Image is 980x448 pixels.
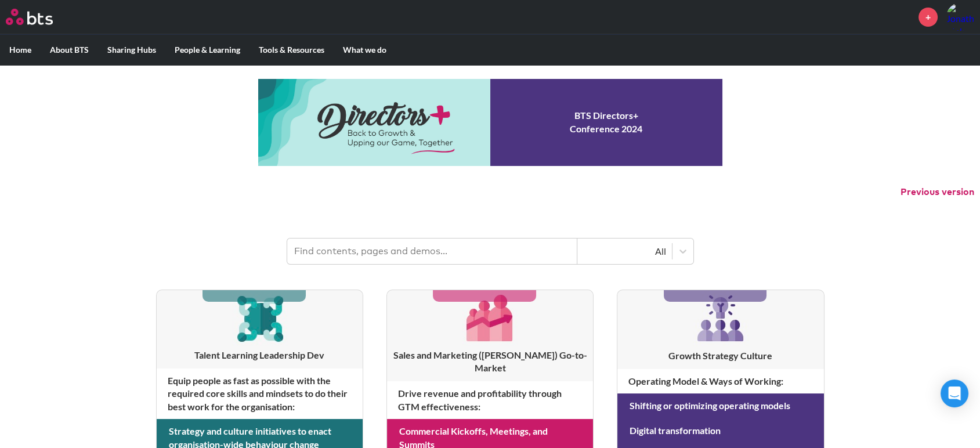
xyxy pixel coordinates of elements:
[165,35,249,65] label: People & Learning
[462,290,518,345] img: [object Object]
[258,79,722,166] a: Conference 2024
[249,35,334,65] label: Tools & Resources
[617,349,823,362] h3: Growth Strategy Culture
[941,380,968,407] div: Open Intercom Messenger
[41,35,98,65] label: About BTS
[901,186,974,198] button: Previous version
[6,9,74,25] a: Go home
[157,349,363,362] h3: Talent Learning Leadership Dev
[918,8,938,27] a: +
[334,35,396,65] label: What we do
[232,290,287,345] img: [object Object]
[693,290,748,346] img: [object Object]
[157,368,363,419] h4: Equip people as fast as possible with the required core skills and mindsets to do their best work...
[946,3,974,31] img: Jonathan Pink
[946,3,974,31] a: Profile
[287,239,577,264] input: Find contents, pages and demos...
[6,9,53,25] img: BTS Logo
[387,381,593,419] h4: Drive revenue and profitability through GTM effectiveness :
[387,349,593,375] h3: Sales and Marketing ([PERSON_NAME]) Go-to-Market
[583,245,666,258] div: All
[617,369,823,393] h4: Operating Model & Ways of Working :
[98,35,165,65] label: Sharing Hubs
